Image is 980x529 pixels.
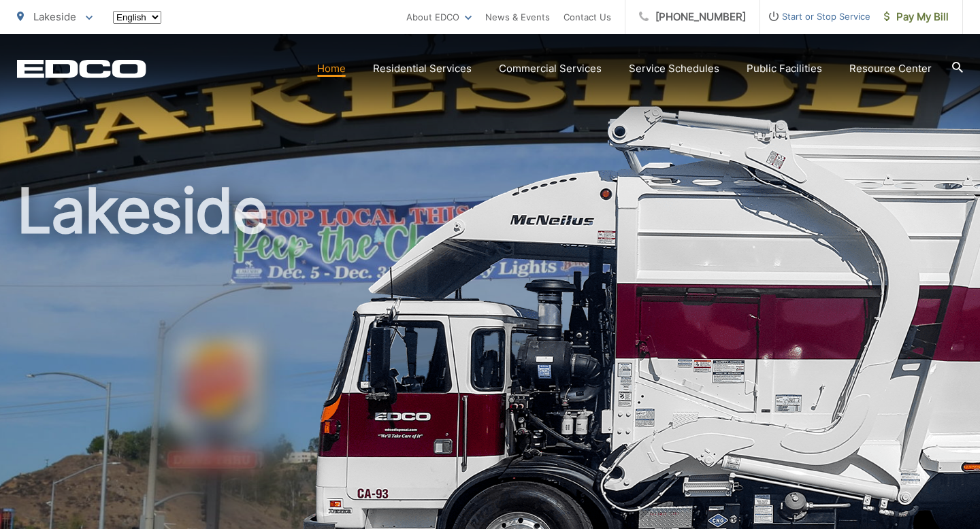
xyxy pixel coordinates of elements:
[884,9,949,25] span: Pay My Bill
[563,9,611,25] a: Contact Us
[113,11,161,24] select: Select a language
[747,61,822,77] a: Public Facilities
[485,9,550,25] a: News & Events
[33,10,76,23] span: Lakeside
[849,61,932,77] a: Resource Center
[629,61,719,77] a: Service Schedules
[317,61,346,77] a: Home
[373,61,472,77] a: Residential Services
[406,9,472,25] a: About EDCO
[499,61,602,77] a: Commercial Services
[17,59,146,78] a: EDCD logo. Return to the homepage.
